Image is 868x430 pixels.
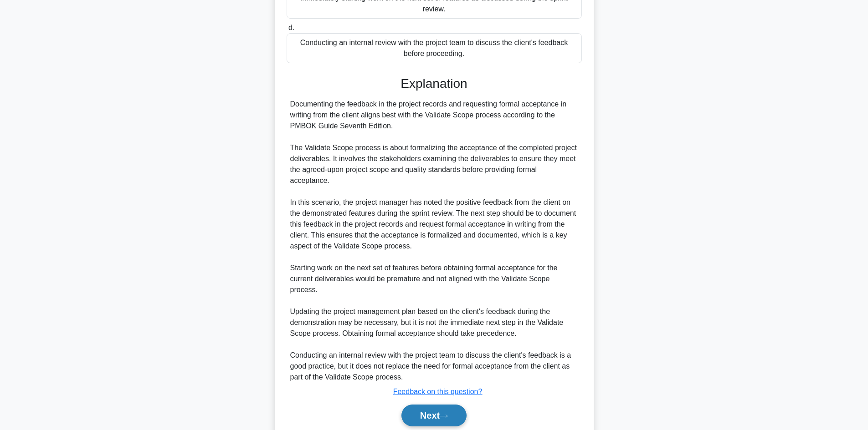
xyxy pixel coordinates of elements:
h3: Explanation [292,76,576,91]
button: Next [401,405,467,426]
div: Conducting an internal review with the project team to discuss the client's feedback before proce... [287,33,582,63]
a: Feedback on this question? [393,388,483,395]
div: Documenting the feedback in the project records and requesting formal acceptance in writing from ... [290,99,578,383]
span: d. [288,24,294,31]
